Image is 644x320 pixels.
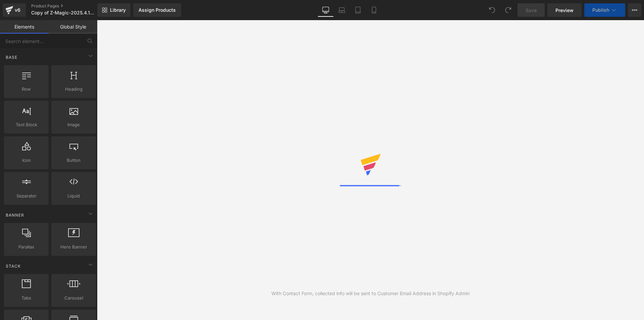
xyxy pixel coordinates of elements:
span: Publish [592,7,609,13]
span: Icon [6,157,47,164]
span: Preview [555,7,574,14]
span: Image [53,121,94,128]
a: Product Pages [31,3,108,9]
span: Library [110,7,126,13]
a: New Library [97,3,130,17]
div: With Contact Form, collected info will be sent to Customer Email Address in Shopify Admin [271,290,470,297]
button: More [628,3,641,17]
a: Global Style [49,20,97,34]
button: Publish [584,3,625,17]
span: Heading [53,86,94,93]
span: Row [6,86,47,93]
button: Redo [501,3,515,17]
span: Carousel [53,294,94,302]
a: v6 [3,3,26,17]
span: Banner [5,212,25,218]
a: Preview [547,3,582,17]
a: Tablet [350,3,366,17]
button: Undo [485,3,499,17]
span: Button [53,157,94,164]
span: Copy of Z-Magic-2025.4.11- DIAMOND QUILT(深色凉感毯) [31,10,96,15]
div: v6 [13,6,22,14]
span: Hero Banner [53,243,94,250]
span: Base [5,54,18,60]
div: Assign Products [139,7,176,13]
span: Tabs [6,294,47,302]
span: Parallax [6,243,47,250]
span: Liquid [53,192,94,199]
span: Stack [5,263,21,269]
a: Desktop [318,3,334,17]
span: Separator [6,192,47,199]
span: Save [526,7,537,14]
span: Text Block [6,121,47,128]
a: Mobile [366,3,382,17]
a: Laptop [334,3,350,17]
